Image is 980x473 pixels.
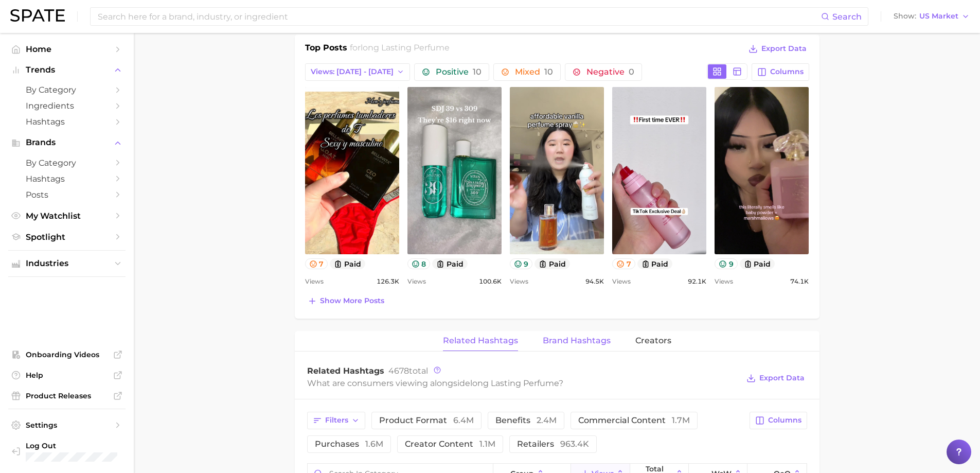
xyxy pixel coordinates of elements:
span: Hashtags [26,117,108,127]
a: by Category [8,155,126,171]
a: My Watchlist [8,208,126,224]
button: 7 [612,258,635,269]
button: Trends [8,62,126,78]
h2: for [350,42,450,57]
button: 8 [407,258,431,269]
img: SPATE [10,9,65,22]
span: Views [510,275,528,288]
span: Help [26,371,108,380]
span: Brand Hashtags [543,336,611,345]
a: Help [8,367,126,383]
span: Filters [325,416,348,425]
span: Views: [DATE] - [DATE] [311,67,394,76]
button: paid [330,258,365,269]
button: Industries [8,256,126,271]
span: Industries [26,259,108,268]
button: Export Data [744,371,807,386]
span: 1.7m [672,415,690,425]
div: What are consumers viewing alongside ? [307,376,739,390]
button: ShowUS Market [891,10,972,23]
button: paid [740,258,775,269]
span: purchases [315,440,383,448]
h1: Top Posts [305,42,347,57]
button: Filters [307,412,365,429]
span: Negative [586,68,634,76]
span: 94.5k [585,275,604,288]
span: 4678 [388,366,409,376]
span: 1.6m [365,439,383,449]
button: Views: [DATE] - [DATE] [305,63,411,81]
a: Hashtags [8,171,126,187]
span: 126.3k [377,275,399,288]
span: My Watchlist [26,211,108,221]
span: Related Hashtags [443,336,518,345]
span: Export Data [761,44,807,53]
span: Ingredients [26,101,108,111]
span: Home [26,44,108,54]
span: Posts [26,190,108,200]
span: creator content [405,440,495,448]
a: Settings [8,417,126,433]
a: Log out. Currently logged in with e-mail roberto.gil@givaudan.com. [8,438,126,465]
a: Home [8,41,126,57]
span: 6.4m [453,415,474,425]
a: Onboarding Videos [8,347,126,362]
button: Columns [752,63,809,81]
span: Show more posts [320,296,384,305]
span: 92.1k [688,275,706,288]
span: Views [715,275,733,288]
span: Views [305,275,324,288]
a: Ingredients [8,98,126,114]
span: commercial content [578,416,690,425]
span: Columns [768,416,801,425]
span: 10 [544,67,553,77]
button: 7 [305,258,328,269]
span: benefits [495,416,557,425]
span: Spotlight [26,232,108,242]
span: US Market [919,13,958,19]
span: Onboarding Videos [26,350,108,359]
span: Creators [635,336,671,345]
span: Views [407,275,426,288]
span: Show [894,13,916,19]
span: 2.4m [537,415,557,425]
a: Hashtags [8,114,126,130]
span: Hashtags [26,174,108,184]
span: long lasting perfume [361,43,450,52]
span: retailers [517,440,589,448]
button: Export Data [746,42,809,56]
span: 0 [629,67,634,77]
span: Export Data [759,374,805,382]
span: product format [379,416,474,425]
button: paid [534,258,570,269]
span: 963.4k [560,439,589,449]
button: 9 [715,258,738,269]
span: Settings [26,421,108,430]
span: 100.6k [479,275,502,288]
span: long lasting perfume [470,378,559,388]
button: Columns [750,412,807,429]
button: paid [637,258,673,269]
span: total [388,366,428,376]
span: 74.1k [790,275,809,288]
button: paid [432,258,468,269]
a: Posts [8,187,126,203]
button: 9 [510,258,533,269]
a: by Category [8,82,126,98]
a: Spotlight [8,229,126,245]
span: Positive [436,68,482,76]
span: Mixed [515,68,553,76]
span: 10 [473,67,482,77]
span: Brands [26,138,108,147]
span: by Category [26,158,108,168]
span: Log Out [26,441,121,450]
span: Columns [770,67,804,76]
span: Trends [26,65,108,75]
span: Search [832,12,862,22]
span: Views [612,275,631,288]
span: 1.1m [479,439,495,449]
button: Brands [8,135,126,150]
input: Search here for a brand, industry, or ingredient [97,8,821,25]
span: Product Releases [26,391,108,400]
span: Related Hashtags [307,366,384,376]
